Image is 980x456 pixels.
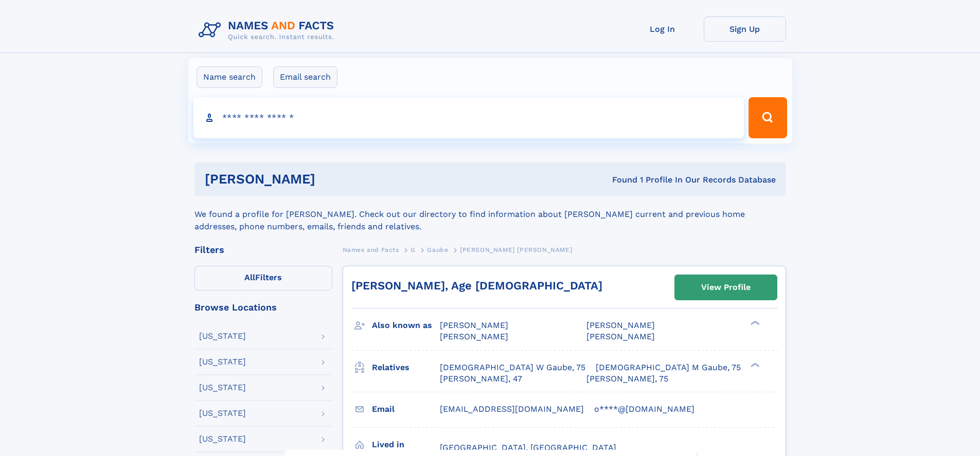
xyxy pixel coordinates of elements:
a: G [411,243,416,256]
a: [DEMOGRAPHIC_DATA] W Gaube, 75 [440,362,585,373]
div: ❯ [748,320,760,326]
a: Sign Up [704,16,786,42]
a: Log In [621,16,704,42]
h3: Also known as [372,317,440,334]
span: [GEOGRAPHIC_DATA], [GEOGRAPHIC_DATA] [440,443,616,452]
a: Gaube [427,243,448,256]
div: View Profile [701,276,751,299]
span: [PERSON_NAME] [PERSON_NAME] [460,246,572,253]
div: [US_STATE] [199,332,246,340]
span: [EMAIL_ADDRESS][DOMAIN_NAME] [440,404,584,414]
a: View Profile [675,275,777,300]
div: Found 1 Profile In Our Records Database [464,174,776,186]
span: [PERSON_NAME] [586,320,655,330]
h3: Email [372,400,440,418]
button: Search Button [749,97,787,138]
div: [US_STATE] [199,384,246,392]
span: [PERSON_NAME] [440,320,508,330]
img: Logo Names and Facts [194,16,343,44]
div: [US_STATE] [199,409,246,417]
span: Gaube [427,246,448,253]
a: [PERSON_NAME], Age [DEMOGRAPHIC_DATA] [351,279,602,292]
a: [PERSON_NAME], 47 [440,373,522,385]
input: search input [193,97,744,138]
span: G [411,246,416,253]
label: Email search [273,66,337,88]
span: All [244,272,255,282]
h1: [PERSON_NAME] [205,173,464,186]
h3: Lived in [372,436,440,453]
div: We found a profile for [PERSON_NAME]. Check out our directory to find information about [PERSON_N... [194,196,786,233]
div: Browse Locations [194,303,332,312]
a: Names and Facts [343,243,399,256]
div: ❯ [748,361,760,368]
label: Filters [194,266,332,290]
div: [US_STATE] [199,435,246,443]
a: [DEMOGRAPHIC_DATA] M Gaube, 75 [596,362,741,373]
span: [PERSON_NAME] [440,332,508,341]
span: [PERSON_NAME] [586,332,655,341]
div: [US_STATE] [199,358,246,366]
h3: Relatives [372,359,440,376]
a: [PERSON_NAME], 75 [586,373,668,385]
label: Name search [197,66,262,88]
div: Filters [194,245,332,254]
